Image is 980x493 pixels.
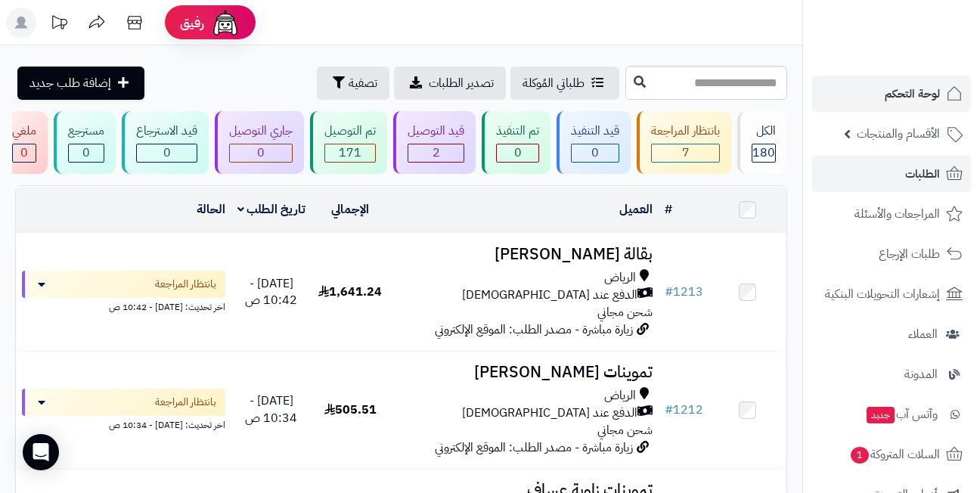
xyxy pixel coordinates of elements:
[324,122,376,140] div: تم التوصيل
[435,439,633,457] span: زيارة مباشرة - مصدر الطلب: الموقع الإلكتروني
[155,395,216,410] span: بانتظار المراجعة
[510,67,619,100] a: طلباتي المُوكلة
[634,111,734,174] a: بانتظار المراجعة 7
[325,144,375,162] div: 171
[479,111,554,174] a: تم التنفيذ 0
[665,283,703,301] a: #1213
[237,200,306,219] a: تاريخ الطلب
[433,144,440,162] span: 2
[29,74,111,92] span: إضافة طلب جديد
[22,416,225,432] div: اخر تحديث: [DATE] - 10:34 ص
[812,356,971,392] a: المدونة
[812,236,971,272] a: طلبات الإرجاع
[307,111,390,174] a: تم التوصيل 171
[665,283,673,301] span: #
[752,122,776,140] div: الكل
[12,122,36,140] div: ملغي
[13,144,36,162] div: 0
[17,67,144,100] a: إضافة طلب جديد
[905,163,940,184] span: الطلبات
[591,144,599,162] span: 0
[137,144,197,162] div: 0
[904,364,938,385] span: المدونة
[82,144,90,162] span: 0
[523,74,585,92] span: طلباتي المُوكلة
[257,144,265,162] span: 0
[571,122,619,140] div: قيد التنفيذ
[339,144,361,162] span: 171
[865,404,938,425] span: وآتس آب
[812,316,971,352] a: العملاء
[20,144,28,162] span: 0
[462,287,637,304] span: الدفع عند [DEMOGRAPHIC_DATA]
[854,203,940,225] span: المراجعات والأسئلة
[390,111,479,174] a: قيد التوصيل 2
[908,324,938,345] span: العملاء
[514,144,522,162] span: 0
[435,321,633,339] span: زيارة مباشرة - مصدر الطلب: الموقع الإلكتروني
[349,74,377,92] span: تصفية
[851,447,870,464] span: 1
[23,434,59,470] div: Open Intercom Messenger
[812,156,971,192] a: الطلبات
[682,144,690,162] span: 7
[69,144,104,162] div: 0
[651,122,720,140] div: بانتظار المراجعة
[879,243,940,265] span: طلبات الإرجاع
[197,200,225,219] a: الحالة
[665,200,672,219] a: #
[324,401,377,419] span: 505.51
[318,283,382,301] span: 1,641.24
[180,14,204,32] span: رفيق
[229,122,293,140] div: جاري التوصيل
[812,396,971,433] a: وآتس آبجديد
[119,111,212,174] a: قيد الاسترجاع 0
[554,111,634,174] a: قيد التنفيذ 0
[394,67,506,100] a: تصدير الطلبات
[40,8,78,42] a: تحديثات المنصة
[885,83,940,104] span: لوحة التحكم
[812,76,971,112] a: لوحة التحكم
[604,387,636,405] span: الرياض
[665,401,673,419] span: #
[408,144,464,162] div: 2
[230,144,292,162] div: 0
[496,122,539,140] div: تم التنفيذ
[497,144,538,162] div: 0
[408,122,464,140] div: قيد التوصيل
[68,122,104,140] div: مسترجع
[849,444,940,465] span: السلات المتروكة
[825,284,940,305] span: إشعارات التحويلات البنكية
[867,407,895,423] span: جديد
[462,405,637,422] span: الدفع عند [DEMOGRAPHIC_DATA]
[812,436,971,473] a: السلات المتروكة1
[22,298,225,314] div: اخر تحديث: [DATE] - 10:42 ص
[877,32,966,64] img: logo-2.png
[136,122,197,140] div: قيد الاسترجاع
[163,144,171,162] span: 0
[429,74,494,92] span: تصدير الطلبات
[857,123,940,144] span: الأقسام والمنتجات
[395,246,653,263] h3: بقالة [PERSON_NAME]
[317,67,389,100] button: تصفية
[155,277,216,292] span: بانتظار المراجعة
[572,144,619,162] div: 0
[734,111,790,174] a: الكل180
[812,196,971,232] a: المراجعات والأسئلة
[395,364,653,381] h3: تموينات [PERSON_NAME]
[597,421,653,439] span: شحن مجاني
[245,274,297,310] span: [DATE] - 10:42 ص
[665,401,703,419] a: #1212
[51,111,119,174] a: مسترجع 0
[245,392,297,427] span: [DATE] - 10:34 ص
[812,276,971,312] a: إشعارات التحويلات البنكية
[752,144,775,162] span: 180
[597,303,653,321] span: شحن مجاني
[619,200,653,219] a: العميل
[210,8,240,38] img: ai-face.png
[331,200,369,219] a: الإجمالي
[212,111,307,174] a: جاري التوصيل 0
[604,269,636,287] span: الرياض
[652,144,719,162] div: 7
